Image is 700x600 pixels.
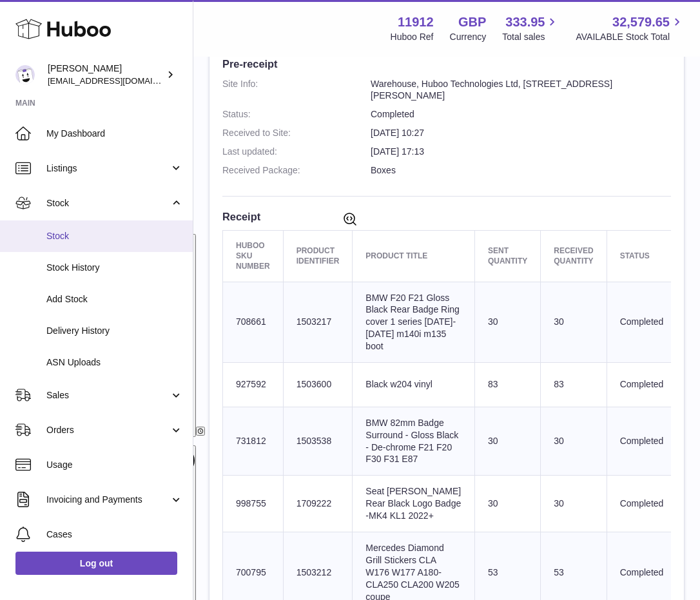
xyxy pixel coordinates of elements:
dd: Boxes [371,164,671,177]
span: My Dashboard [46,128,183,140]
td: 30 [474,407,540,476]
td: Completed [607,282,677,362]
dd: Completed [371,108,671,121]
td: 731812 [223,407,284,476]
td: Completed [607,363,677,407]
td: Completed [607,476,677,532]
span: Orders [46,424,170,436]
td: 927592 [223,363,284,407]
dd: [DATE] 10:27 [371,127,671,139]
span: Invoicing and Payments [46,494,170,506]
span: Stock History [46,262,183,274]
a: 32,579.65 AVAILABLE Stock Total [576,14,685,43]
a: Log out [15,552,177,575]
span: Stock [46,197,170,209]
span: Listings [46,162,170,175]
td: 83 [474,363,540,407]
span: [EMAIL_ADDRESS][DOMAIN_NAME] [48,75,190,86]
th: Huboo SKU Number [223,231,284,282]
span: AVAILABLE Stock Total [576,31,685,43]
td: BMW F20 F21 Gloss Black Rear Badge Ring cover 1 series [DATE]-[DATE] m140i m135 boot [353,282,475,362]
dt: Site Info: [222,78,371,102]
dt: Status: [222,108,371,121]
th: Received Quantity [541,231,607,282]
td: 708661 [223,282,284,362]
td: 1709222 [283,476,353,532]
dt: Last updated: [222,146,371,158]
h3: Receipt [222,209,671,224]
td: 30 [541,407,607,476]
span: 333.95 [505,14,545,31]
td: 30 [474,476,540,532]
span: Stock [46,230,183,242]
span: Sales [46,389,170,402]
span: 32,579.65 [612,14,670,31]
td: 30 [474,282,540,362]
td: BMW 82mm Badge Surround - Gloss Black - De-chrome F21 F20 F30 F31 E87 [353,407,475,476]
th: Product Identifier [283,231,353,282]
dt: Received Package: [222,164,371,177]
td: 83 [541,363,607,407]
td: 1503538 [283,407,353,476]
td: Black w204 vinyl [353,363,475,407]
h3: Pre-receipt [222,57,671,71]
th: Sent Quantity [474,231,540,282]
td: Completed [607,407,677,476]
span: Usage [46,459,183,471]
strong: GBP [458,14,486,31]
a: 333.95 Total sales [502,14,559,43]
span: Total sales [502,31,559,43]
img: info@carbonmyride.com [15,65,35,84]
td: 998755 [223,476,284,532]
td: Seat [PERSON_NAME] Rear Black Logo Badge -MK4 KL1 2022+ [353,476,475,532]
div: [PERSON_NAME] [48,63,164,87]
dd: Warehouse, Huboo Technologies Ltd, [STREET_ADDRESS][PERSON_NAME] [371,78,671,102]
th: Status [607,231,677,282]
span: Add Stock [46,293,183,305]
strong: 11912 [398,14,434,31]
th: Product title [353,231,475,282]
dt: Received to Site: [222,127,371,139]
div: Currency [450,31,487,43]
span: Cases [46,528,183,541]
div: Huboo Ref [391,31,434,43]
dd: [DATE] 17:13 [371,146,671,158]
td: 1503600 [283,363,353,407]
td: 1503217 [283,282,353,362]
span: ASN Uploads [46,356,183,369]
span: Delivery History [46,325,183,337]
td: 30 [541,476,607,532]
td: 30 [541,282,607,362]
